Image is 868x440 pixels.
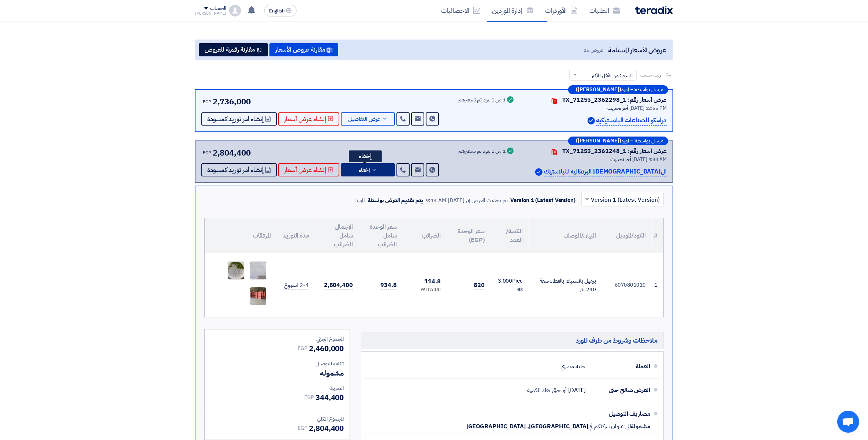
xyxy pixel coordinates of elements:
span: 2,804,400 [213,147,251,159]
span: إنشاء عرض أسعار [284,167,326,173]
span: مرسل بواسطة: [633,138,663,143]
th: مدة التوريد [277,218,315,253]
span: 2,736,000 [213,96,251,108]
span: [DATE] 12:55 PM [629,104,667,112]
span: EGP [298,424,308,432]
td: 6070801010 [602,253,652,317]
a: الأوردرات [539,2,584,19]
span: مشموله [320,368,344,379]
th: سعر الوحدة شامل الضرائب [359,218,403,253]
span: أخر تحديث [610,156,631,163]
span: المورد [621,138,630,143]
img: cdbaad_1756881674378.jpeg [249,284,267,307]
th: المرفقات [205,218,277,253]
button: إنشاء أمر توريد كمسودة [201,112,277,126]
div: المجموع الجزئي [211,335,344,343]
button: English [264,5,297,16]
th: سعر الوحدة (EGP) [447,218,491,253]
p: درامكو للصناعات البلاستيكيه [596,116,667,126]
span: 2,804,400 [309,423,344,434]
div: العرض صالح حتى [592,381,650,399]
button: إخفاء [341,163,395,176]
span: إنشاء عرض أسعار [284,116,326,122]
div: [PERSON_NAME] [195,11,226,15]
div: 1 من 1 بنود تم تسعيرهم [458,149,506,154]
span: [DATE] [569,387,586,394]
img: Teradix logo [635,6,673,14]
div: إخفاء [349,150,382,162]
span: EGP [298,344,308,352]
div: جنيه مصري [560,359,586,373]
span: الى عنوان شركتكم في [588,423,631,430]
span: حتى نفاذ الكمية [527,387,561,394]
span: إنشاء أمر توريد كمسودة [207,116,264,122]
button: مقارنة رقمية للعروض [199,43,268,56]
button: إنشاء أمر توريد كمسودة [201,163,277,176]
span: مشمولة [631,423,650,430]
span: أخر تحديث [607,104,628,112]
th: البيان/الوصف [529,218,602,253]
td: Pieces [491,253,529,317]
span: عروض الأسعار المستلمة [608,45,666,55]
span: [GEOGRAPHIC_DATA], [GEOGRAPHIC_DATA] [466,423,588,430]
img: Verified Account [588,117,595,124]
div: المورد [355,196,365,205]
div: – [568,137,668,145]
div: العملة [592,358,650,375]
b: ([PERSON_NAME]) [576,87,621,92]
b: ([PERSON_NAME]) [576,138,621,143]
div: المجموع الكلي [211,415,344,423]
th: # [652,218,663,253]
div: Version 1 (Latest Version) [511,196,575,205]
span: رتب حسب [640,71,661,79]
div: مصاريف التوصيل [592,405,650,423]
button: إنشاء عرض أسعار [278,163,339,176]
span: عروض 15 [584,46,604,54]
span: 114.8 [424,277,441,286]
div: تكلفه التوصيل [211,360,344,368]
span: [DATE] 9:44 AM [632,156,667,163]
span: EGP [304,394,314,401]
a: الطلبات [584,2,626,19]
div: 1 من 1 بنود تم تسعيرهم [458,97,506,103]
span: 344,400 [316,392,344,403]
h5: ملاحظات وشروط من طرف المورد [361,332,664,348]
img: afbbaed_1756881673779.jpeg [227,259,245,282]
button: مقارنة عروض الأسعار [269,43,338,56]
div: الضريبة [211,384,344,392]
a: الاحصائيات [435,2,486,19]
img: profile_test.png [229,5,241,16]
div: (14 %) VAT [409,287,441,293]
span: المورد [621,87,630,92]
span: إنشاء أمر توريد كمسودة [207,167,264,173]
th: الكود/الموديل [602,218,652,253]
a: Open chat [837,411,859,433]
p: ال[DEMOGRAPHIC_DATA] البرتغاليه للبلاستيك [544,167,667,177]
a: إدارة الموردين [486,2,539,19]
span: إخفاء [359,167,370,173]
span: 934.8 [380,281,397,290]
span: EGP [203,149,211,156]
th: الضرائب [403,218,447,253]
div: الحساب [210,5,226,12]
span: English [269,8,284,14]
td: 1 [652,253,663,317]
span: 2,460,000 [309,343,344,354]
img: ceadbdedebaf_1756881673682.jpeg [249,255,267,285]
th: الكمية/العدد [491,218,529,253]
span: 820 [474,281,485,290]
div: عرض أسعار رقم: TX_71255_2362298_1 [562,96,667,104]
span: 2,804,400 [324,281,353,290]
th: الإجمالي شامل الضرائب [315,218,359,253]
span: EGP [203,98,211,105]
span: عرض التفاصيل [348,116,380,122]
div: عرض أسعار رقم: TX_71255_2361248_1 [562,147,667,156]
div: – [568,85,668,94]
span: مرسل بواسطة: [633,87,663,92]
div: تم تحديث العرض في [DATE] 9:44 AM [426,196,508,205]
button: إنشاء عرض أسعار [278,112,339,126]
div: برميل بلاستيك بالغطاء سعة 240 لتر [534,277,596,293]
img: Verified Account [535,168,543,176]
span: 2-4 اسبوع [284,281,309,290]
span: السعر: من الأقل للأكثر [592,72,633,79]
